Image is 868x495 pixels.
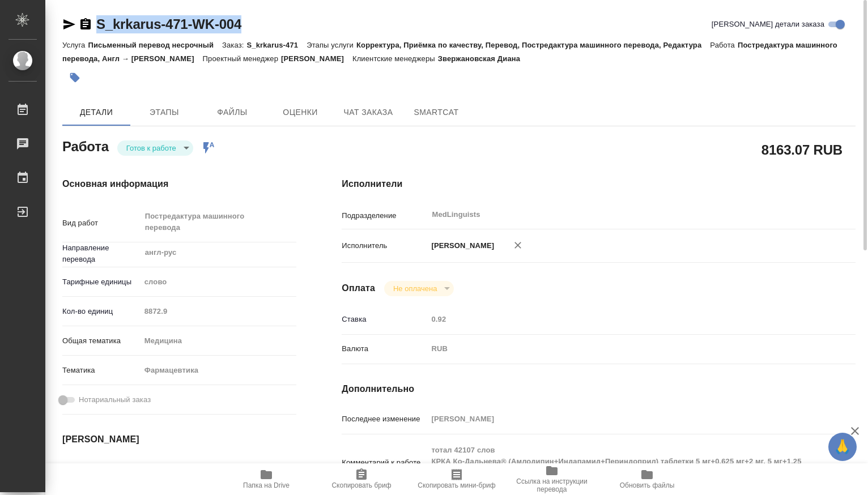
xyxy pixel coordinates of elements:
[828,433,857,461] button: 🙏
[384,281,454,296] div: Готов к работе
[246,41,307,49] p: S_krkarus-471
[141,462,240,478] input: Пустое поле
[409,463,504,495] button: Скопировать мини-бриф
[427,441,812,483] textarea: тотал 42107 слов КРКА Ко-Дальнева® (Амлодипин+Индапамид+Периндоприл) таблетки 5 мг+0.625 мг+2 мг,...
[243,481,290,489] span: Папка на Drive
[342,281,375,295] h4: Оплата
[117,140,193,156] div: Готов к работе
[342,457,427,468] p: Комментарий к работе
[62,276,141,288] p: Тарифные единицы
[342,382,856,396] h4: Дополнительно
[356,41,710,49] p: Корректура, Приёмка по качеству, Перевод, Постредактура машинного перевода, Редактура
[62,335,141,347] p: Общая тематика
[141,303,297,319] input: Пустое поле
[314,463,409,495] button: Скопировать бриф
[710,41,738,49] p: Работа
[599,463,695,495] button: Обновить файлы
[141,331,297,351] div: Медицина
[438,54,529,63] p: Звержановская Диана
[390,284,440,293] button: Не оплачена
[62,433,296,446] h4: [PERSON_NAME]
[205,105,259,120] span: Файлы
[62,65,87,90] button: Добавить тэг
[342,314,427,325] p: Ставка
[833,435,852,459] span: 🙏
[342,210,427,221] p: Подразделение
[62,365,141,376] p: Тематика
[203,54,281,63] p: Проектный менеджер
[331,481,391,489] span: Скопировать бриф
[427,411,812,427] input: Пустое поле
[418,481,495,489] span: Скопировать мини-бриф
[141,272,297,292] div: слово
[69,105,124,120] span: Детали
[222,41,246,49] p: Заказ:
[620,481,675,489] span: Обновить файлы
[123,143,180,153] button: Готов к работе
[504,463,599,495] button: Ссылка на инструкции перевода
[341,105,395,120] span: Чат заказа
[62,217,141,229] p: Вид работ
[96,16,241,32] a: S_krkarus-471-WK-004
[62,242,141,265] p: Направление перевода
[342,343,427,355] p: Валюта
[427,240,494,251] p: [PERSON_NAME]
[79,18,92,31] button: Скопировать ссылку
[62,135,109,156] h2: Работа
[761,140,843,159] h2: 8163.07 RUB
[511,477,593,493] span: Ссылка на инструкции перевода
[342,240,427,251] p: Исполнитель
[88,41,222,49] p: Письменный перевод несрочный
[273,105,327,120] span: Оценки
[141,361,297,380] div: Фармацевтика
[62,18,76,31] button: Скопировать ссылку для ЯМессенджера
[79,394,151,406] span: Нотариальный заказ
[307,41,356,49] p: Этапы услуги
[342,413,427,425] p: Последнее изменение
[219,463,314,495] button: Папка на Drive
[427,339,812,359] div: RUB
[62,306,141,317] p: Кол-во единиц
[352,54,438,63] p: Клиентские менеджеры
[712,19,824,30] span: [PERSON_NAME] детали заказа
[281,54,352,63] p: [PERSON_NAME]
[409,105,463,120] span: SmartCat
[427,311,812,327] input: Пустое поле
[505,233,530,258] button: Удалить исполнителя
[342,177,856,191] h4: Исполнители
[137,105,192,120] span: Этапы
[62,41,88,49] p: Услуга
[62,177,296,191] h4: Основная информация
